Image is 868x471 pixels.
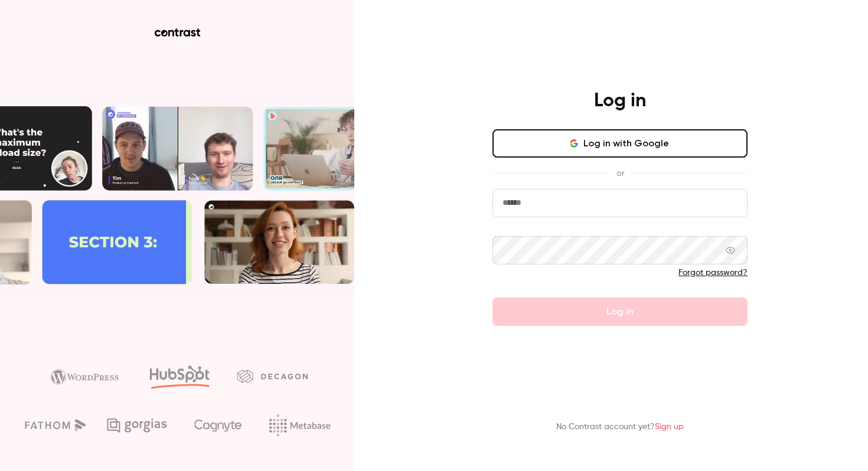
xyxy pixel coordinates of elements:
[492,129,748,158] button: Log in with Google
[556,421,684,433] p: No Contrast account yet?
[594,89,646,113] h4: Log in
[237,369,308,382] img: decagon
[611,167,630,179] span: or
[678,269,748,277] a: Forgot password?
[655,423,684,431] a: Sign up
